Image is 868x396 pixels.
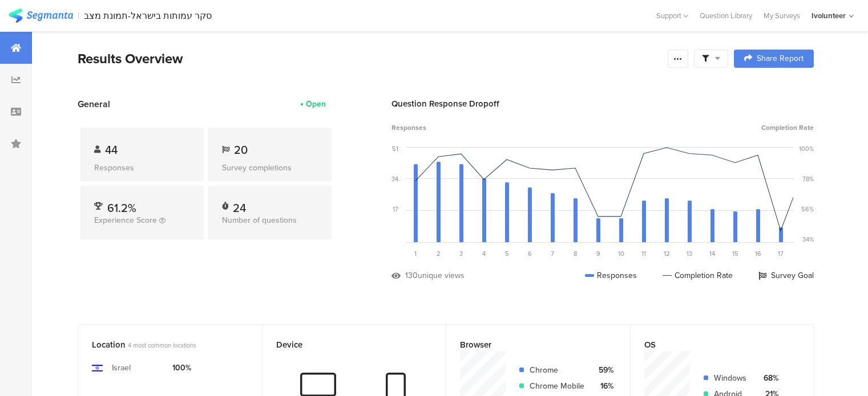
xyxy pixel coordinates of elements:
div: 34% [802,235,814,244]
div: unique views [418,270,465,281]
div: Ivolunteer [812,10,846,21]
span: 5 [505,249,509,258]
span: 2 [437,249,441,258]
span: 12 [664,249,670,258]
span: 3 [459,249,463,258]
span: 17 [778,249,784,258]
div: 51 [392,144,398,153]
div: Completion Rate [663,270,733,281]
a: Question Library [694,10,758,21]
div: Device [276,338,414,351]
div: 100% [799,144,814,153]
span: 10 [618,249,624,258]
img: segmanta logo [9,9,73,23]
div: Open [306,98,326,110]
span: Responses [391,123,426,133]
span: 4 [482,249,486,258]
div: 130 [405,270,418,281]
span: 61.2% [107,199,136,217]
div: Responses [585,270,637,281]
span: 14 [709,249,715,258]
div: OS [644,338,781,351]
span: 8 [574,249,577,258]
span: 11 [641,249,646,258]
div: | [78,9,79,22]
div: Chrome Mobile [530,380,584,392]
div: Support [656,7,688,25]
div: Results Overview [78,48,662,69]
div: 17 [393,205,398,214]
div: Question Response Dropoff [391,97,814,110]
div: Israel [112,362,131,374]
div: Location [92,338,229,351]
span: Number of questions [222,214,297,226]
span: 6 [528,249,532,258]
span: Share Report [757,55,804,63]
span: 1 [414,249,417,258]
span: General [78,97,110,111]
div: Survey Goal [758,270,814,281]
div: Windows [714,372,749,384]
div: 16% [594,380,613,392]
span: 16 [755,249,761,258]
div: Survey completions [222,162,318,174]
div: 56% [801,205,814,214]
span: 44 [105,141,118,158]
div: Chrome [530,364,584,376]
div: סקר עמותות בישראל-תמונת מצב [84,10,212,21]
span: 7 [551,249,554,258]
span: 4 most common locations [128,341,196,350]
div: 100% [172,362,191,374]
div: Responses [94,162,190,174]
div: 34 [391,174,398,183]
div: 78% [802,174,814,183]
span: Completion Rate [761,123,814,133]
span: 9 [596,249,600,258]
span: 20 [234,141,248,158]
div: 68% [758,372,778,384]
span: 13 [687,249,692,258]
div: Browser [460,338,597,351]
div: 24 [233,199,246,211]
span: 15 [732,249,738,258]
a: My Surveys [758,10,806,21]
span: Experience Score [94,214,157,226]
div: 59% [594,364,613,376]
